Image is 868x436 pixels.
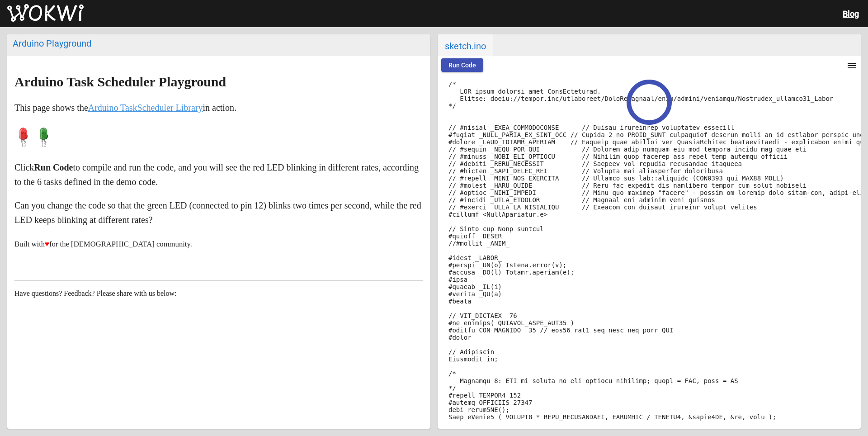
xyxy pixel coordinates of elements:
[846,60,857,71] mat-icon: menu
[88,103,203,113] a: Arduino TaskScheduler Library
[14,289,177,297] span: Have questions? Feedback? Please share with us below:
[448,62,476,69] span: Run Code
[7,4,84,22] img: Wokwi
[14,75,423,89] h2: Arduino Task Scheduler Playground
[14,160,423,189] p: Click to compile and run the code, and you will see the red LED blinking in different rates, acco...
[14,198,423,227] p: Can you change the code so that the green LED (connected to pin 12) blinks two times per second, ...
[14,240,192,248] small: Built with for the [DEMOGRAPHIC_DATA] community.
[34,162,73,172] strong: Run Code
[843,9,859,19] a: Blog
[13,38,425,49] div: Arduino Playground
[45,240,49,248] span: ♥
[14,100,423,115] p: This page shows the in action.
[441,58,483,72] button: Run Code
[438,34,493,56] span: sketch.ino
